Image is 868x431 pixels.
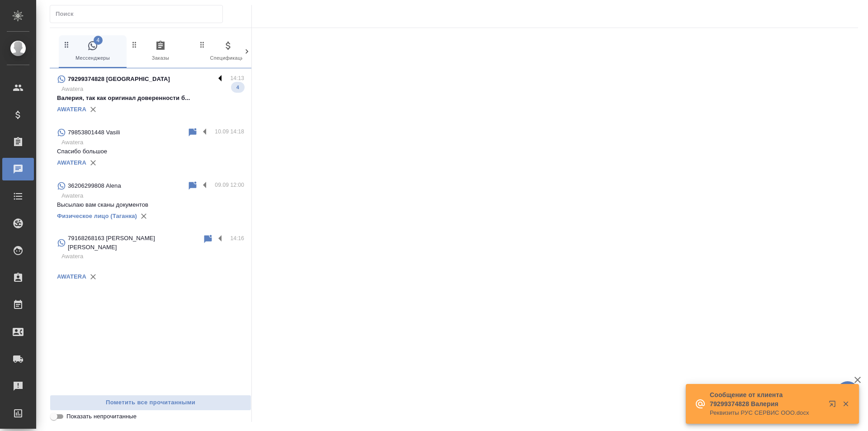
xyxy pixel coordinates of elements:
p: 79168268163 [PERSON_NAME] [PERSON_NAME] [68,234,203,252]
svg: Зажми и перетащи, чтобы поменять порядок вкладок [62,40,71,49]
button: Удалить привязку [86,270,100,284]
p: 36206299808 Alena [68,181,121,190]
div: 79299374828 [GEOGRAPHIC_DATA]14:13AwateraВалерия, так как оригинал доверенности б...4AWATERA [50,68,251,122]
p: Awatera [61,252,244,261]
p: Реквизиты РУС СЕРВИС ООО.docx [710,408,823,417]
a: Физическое лицо (Таганка) [57,213,137,219]
p: 79853801448 Vasili [68,128,120,137]
a: AWATERA [57,273,86,280]
p: Валерия, так как оригинал доверенности б... [57,94,244,103]
p: 10.09 14:18 [215,127,244,136]
div: Пометить непрочитанным [203,234,213,245]
span: 4 [94,36,103,45]
p: Awatera [61,85,244,94]
p: 79299374828 [GEOGRAPHIC_DATA] [68,75,170,84]
p: Высылаю вам сканы документов [57,200,244,209]
p: 09.09 12:00 [215,180,244,189]
p: Сообщение от клиента 79299374828 Валерия [710,390,823,408]
button: 🙏 [836,381,859,404]
button: Удалить привязку [86,103,100,116]
a: AWATERA [57,106,86,113]
div: Пометить непрочитанным [187,180,198,191]
a: AWATERA [57,159,86,166]
svg: Зажми и перетащи, чтобы поменять порядок вкладок [130,40,139,49]
p: 14:13 [230,74,244,83]
button: Пометить все прочитанными [50,395,251,411]
span: Показать непрочитанные [66,412,137,421]
div: Пометить непрочитанным [187,127,198,138]
button: Закрыть [836,400,855,408]
div: 79168268163 [PERSON_NAME] [PERSON_NAME]14:16AwateraAWATERA [50,228,251,289]
span: Спецификации [198,40,259,62]
input: Поиск [56,8,222,20]
p: Awatera [61,191,244,200]
p: 14:16 [230,234,244,243]
div: 79853801448 Vasili10.09 14:18AwateraСпасибо большоеAWATERA [50,122,251,175]
span: Мессенджеры [62,40,123,62]
span: 4 [231,83,245,92]
span: Заказы [130,40,191,62]
p: Спасибо большое [57,147,244,156]
button: Удалить привязку [137,209,151,223]
span: Пометить все прочитанными [55,398,246,408]
p: Awatera [61,138,244,147]
svg: Зажми и перетащи, чтобы поменять порядок вкладок [198,40,207,49]
div: 36206299808 Alena09.09 12:00AwateraВысылаю вам сканы документовФизическое лицо (Таганка) [50,175,251,228]
button: Открыть в новой вкладке [823,395,845,417]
